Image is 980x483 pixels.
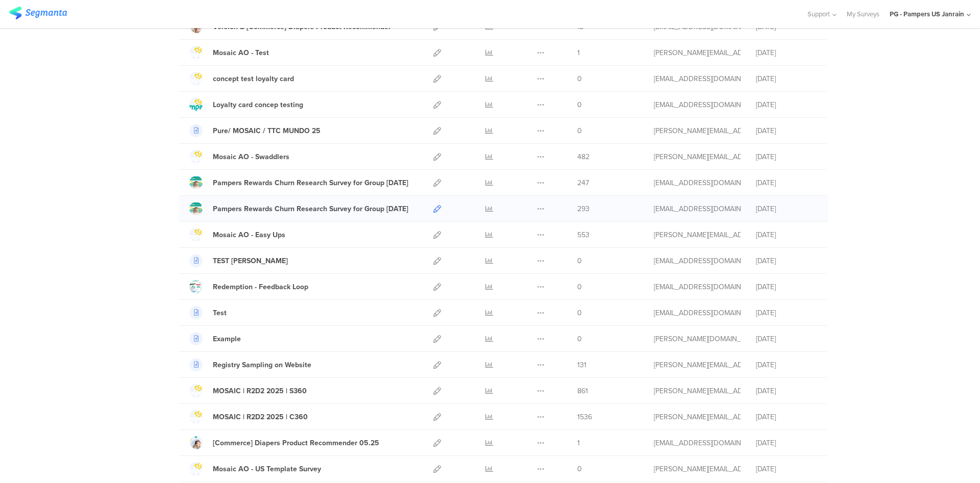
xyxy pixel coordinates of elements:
[189,228,285,241] a: Mosaic AO - Easy Ups
[213,282,308,292] div: Redemption - Feedback Loop
[577,125,582,136] span: 0
[213,438,379,448] div: [Commerce] Diapers Product Recommender 05.25
[756,151,817,162] div: [DATE]
[654,230,741,240] div: simanski.c@pg.com
[654,438,741,448] div: dova.c@pg.com
[213,125,321,136] div: Pure/ MOSAIC / TTC MUNDO 25
[756,360,817,370] div: [DATE]
[654,308,741,318] div: zanolla.l@pg.com
[654,73,741,84] div: cardosoteixeiral.c@pg.com
[577,438,580,448] span: 1
[213,308,227,318] div: Test
[213,230,285,240] div: Mosaic AO - Easy Ups
[654,334,741,344] div: csordas.lc@pg.com
[213,99,303,110] div: Loyalty card concep testing
[756,177,817,188] div: [DATE]
[189,254,288,267] a: TEST [PERSON_NAME]
[654,204,741,214] div: fjaili.r@pg.com
[577,151,590,162] span: 482
[577,99,582,110] span: 0
[654,125,741,136] div: simanski.c@pg.com
[654,360,741,370] div: simanski.c@pg.com
[756,282,817,292] div: [DATE]
[756,438,817,448] div: [DATE]
[189,384,307,397] a: MOSAIC | R2D2 2025 | S360
[654,256,741,266] div: martens.j.1@pg.com
[654,151,741,162] div: simanski.c@pg.com
[189,202,408,215] a: Pampers Rewards Churn Research Survey for Group [DATE]
[654,99,741,110] div: cardosoteixeiral.c@pg.com
[9,7,67,19] img: segmanta logo
[654,282,741,292] div: zanolla.l@pg.com
[577,177,589,188] span: 247
[756,464,817,474] div: [DATE]
[654,47,741,58] div: simanski.c@pg.com
[213,151,289,162] div: Mosaic AO - Swaddlers
[213,256,288,266] div: TEST Jasmin
[189,72,294,85] a: concept test loyalty card
[756,47,817,58] div: [DATE]
[577,386,588,396] span: 861
[213,73,294,84] div: concept test loyalty card
[756,412,817,422] div: [DATE]
[189,306,227,319] a: Test
[189,462,321,475] a: Mosaic AO - US Template Survey
[654,386,741,396] div: simanski.c@pg.com
[213,360,311,370] div: Registry Sampling on Website
[577,308,582,318] span: 0
[756,256,817,266] div: [DATE]
[213,464,321,474] div: Mosaic AO - US Template Survey
[807,9,830,19] span: Support
[577,282,582,292] span: 0
[189,410,308,423] a: MOSAIC | R2D2 2025 | C360
[577,256,582,266] span: 0
[577,230,590,240] span: 553
[756,204,817,214] div: [DATE]
[756,73,817,84] div: [DATE]
[213,412,308,422] div: MOSAIC | R2D2 2025 | C360
[189,176,408,189] a: Pampers Rewards Churn Research Survey for Group [DATE]
[189,332,241,345] a: Example
[189,280,308,293] a: Redemption - Feedback Loop
[577,412,592,422] span: 1536
[189,150,289,163] a: Mosaic AO - Swaddlers
[213,177,408,188] div: Pampers Rewards Churn Research Survey for Group 2 July 2025
[577,360,586,370] span: 131
[577,73,582,84] span: 0
[890,9,964,19] div: PG - Pampers US Janrain
[756,125,817,136] div: [DATE]
[213,386,307,396] div: MOSAIC | R2D2 2025 | S360
[577,47,580,58] span: 1
[756,99,817,110] div: [DATE]
[189,124,321,137] a: Pure/ MOSAIC / TTC MUNDO 25
[654,177,741,188] div: fjaili.r@pg.com
[577,464,582,474] span: 0
[577,334,582,344] span: 0
[756,308,817,318] div: [DATE]
[213,47,269,58] div: Mosaic AO - Test
[189,98,303,111] a: Loyalty card concep testing
[654,464,741,474] div: simanski.c@pg.com
[654,412,741,422] div: simanski.c@pg.com
[213,334,241,344] div: Example
[756,230,817,240] div: [DATE]
[577,204,590,214] span: 293
[756,334,817,344] div: [DATE]
[213,204,408,214] div: Pampers Rewards Churn Research Survey for Group 1 July 2025
[189,436,379,449] a: [Commerce] Diapers Product Recommender 05.25
[189,46,269,59] a: Mosaic AO - Test
[756,386,817,396] div: [DATE]
[189,358,311,371] a: Registry Sampling on Website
